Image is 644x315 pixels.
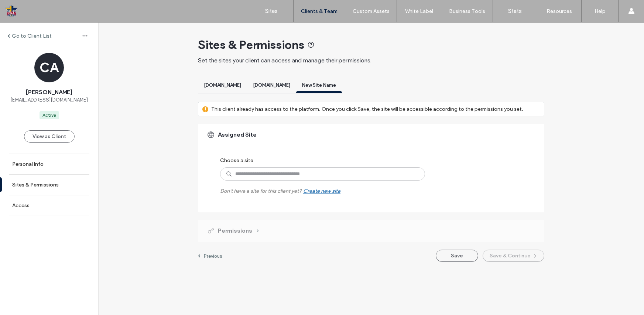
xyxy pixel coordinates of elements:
span: Set the sites your client can access and manage their permissions. [198,57,371,64]
label: Resources [547,8,572,14]
button: View as Client [24,130,75,143]
label: Business Tools [449,8,485,14]
label: Go to Client List [12,33,52,39]
div: Active [42,112,56,119]
label: Choose a site [220,154,253,167]
label: Sites & Permissions [12,182,59,188]
label: Previous [204,253,222,259]
label: Stats [508,8,522,14]
button: Save [436,250,478,262]
span: Assigned Site [218,131,257,139]
a: Previous [198,253,222,259]
label: Sites [265,8,278,14]
span: [DOMAIN_NAME] [253,82,290,88]
span: Sites & Permissions [198,37,304,52]
span: Permissions [218,227,252,235]
span: Help [17,5,32,12]
label: Personal Info [12,161,44,167]
div: Create new site [303,188,340,194]
label: Help [595,8,606,14]
span: New Site Name [302,82,336,88]
span: [PERSON_NAME] [26,88,72,96]
span: [EMAIL_ADDRESS][DOMAIN_NAME] [10,96,88,104]
label: This client already has access to the platform. Once you click Save, the site will be accessible ... [211,102,523,116]
span: [DOMAIN_NAME] [204,82,241,88]
label: Custom Assets [353,8,390,14]
div: CA [34,53,64,82]
label: White Label [405,8,433,14]
label: Access [12,202,30,209]
label: Don't have a site for this client yet? [220,181,340,194]
label: Clients & Team [301,8,338,14]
